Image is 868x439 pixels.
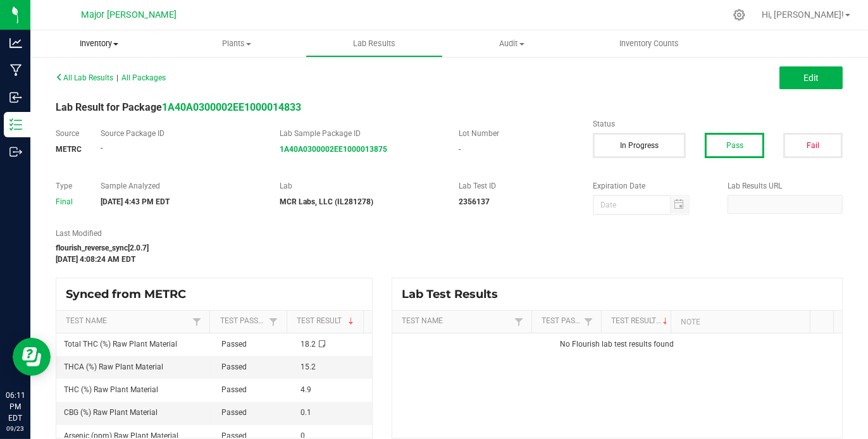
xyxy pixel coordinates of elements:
[728,180,843,192] label: Lab Results URL
[511,314,526,330] a: Filter
[459,180,574,192] label: Lab Test ID
[803,73,819,83] span: Edit
[581,30,718,57] a: Inventory Counts
[779,66,843,89] button: Edit
[9,91,22,104] inline-svg: Inbound
[301,385,311,394] span: 4.9
[101,144,102,152] span: -
[459,197,490,206] strong: 2356137
[168,30,305,57] a: Plants
[581,314,596,330] a: Filter
[66,316,189,326] a: Test NameSortable
[783,133,843,158] button: Fail
[64,340,177,349] span: Total THC (%) Raw Plant Material
[101,180,261,192] label: Sample Analyzed
[602,38,696,49] span: Inventory Counts
[611,316,666,326] a: Test ResultSortable
[762,9,844,20] span: Hi, [PERSON_NAME]!
[30,38,168,49] span: Inventory
[306,30,443,57] a: Lab Results
[301,362,316,371] span: 15.2
[189,314,204,330] a: Filter
[221,362,247,371] span: Passed
[402,316,511,326] a: Test NameSortable
[82,9,177,20] span: Major [PERSON_NAME]
[301,340,316,349] span: 18.2
[56,128,82,139] label: Source
[280,197,373,206] strong: MCR Labs, LLC (IL281278)
[593,133,686,158] button: In Progress
[266,314,281,330] a: Filter
[705,133,764,158] button: Pass
[593,118,843,130] label: Status
[162,101,301,113] a: 1A40A0300002EE1000014833
[64,362,163,371] span: THCA (%) Raw Plant Material
[443,30,580,57] a: Audit
[9,64,22,77] inline-svg: Manufacturing
[56,244,149,252] strong: flourish_reverse_sync[2.0.7]
[116,73,118,82] span: |
[30,30,168,57] a: Inventory
[56,228,574,239] label: Last Modified
[593,180,708,192] label: Expiration Date
[392,333,842,356] td: No Flourish lab test results found
[6,390,25,424] p: 06:11 PM EDT
[221,385,247,394] span: Passed
[336,38,412,49] span: Lab Results
[297,316,359,326] a: Test ResultSortable
[13,338,51,376] iframe: Resource center
[121,73,166,82] span: All Packages
[6,424,25,433] p: 09/23
[9,118,22,131] inline-svg: Inventory
[56,73,113,82] span: All Lab Results
[301,408,311,417] span: 0.1
[64,385,158,394] span: THC (%) Raw Plant Material
[542,316,580,326] a: Test PassedSortable
[346,316,356,326] span: Sortable
[459,145,461,154] span: -
[168,38,304,49] span: Plants
[280,145,387,154] a: 1A40A0300002EE1000013875
[56,255,135,264] strong: [DATE] 4:08:24 AM EDT
[220,316,266,326] a: Test PassedSortable
[402,287,507,301] span: Lab Test Results
[101,197,170,206] strong: [DATE] 4:43 PM EDT
[101,128,261,139] label: Source Package ID
[56,180,82,192] label: Type
[671,311,810,333] th: Note
[280,128,440,139] label: Lab Sample Package ID
[64,408,158,417] span: CBG (%) Raw Plant Material
[9,37,22,49] inline-svg: Analytics
[280,180,440,192] label: Lab
[443,38,580,49] span: Audit
[9,145,22,158] inline-svg: Outbound
[56,101,301,113] span: Lab Result for Package
[66,287,195,301] span: Synced from METRC
[56,145,82,154] strong: METRC
[731,9,747,21] div: Manage settings
[660,316,671,326] span: Sortable
[56,196,82,207] div: Final
[221,340,247,349] span: Passed
[459,128,574,139] label: Lot Number
[221,408,247,417] span: Passed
